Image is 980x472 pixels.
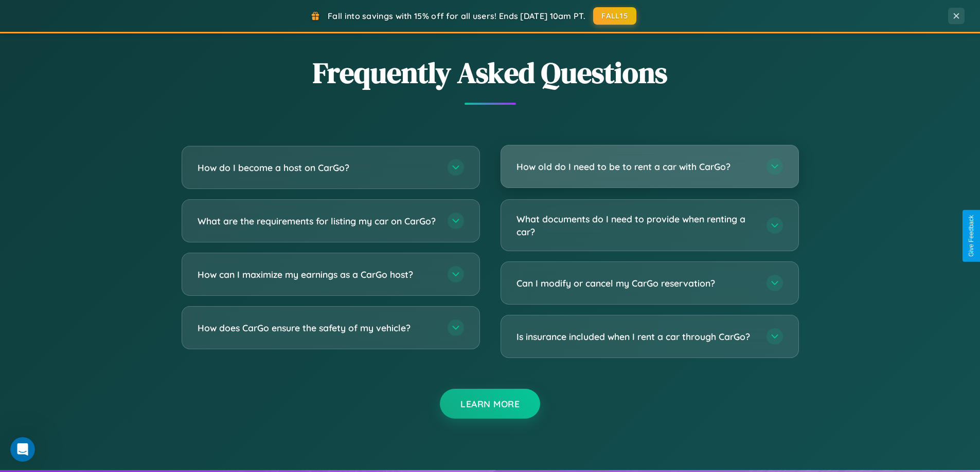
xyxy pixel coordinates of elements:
[182,53,799,92] h2: Frequently Asked Questions
[516,213,756,238] h3: What documents do I need to provide when renting a car?
[516,160,756,173] h3: How old do I need to be to rent a car with CarGo?
[328,11,585,21] span: Fall into savings with 15% off for all users! Ends [DATE] 10am PT.
[516,330,756,343] h3: Is insurance included when I rent a car through CarGo?
[10,437,35,462] iframe: Intercom live chat
[198,268,437,281] h3: How can I maximize my earnings as a CarGo host?
[198,215,437,228] h3: What are the requirements for listing my car on CarGo?
[198,161,437,174] h3: How do I become a host on CarGo?
[593,7,636,25] button: FALL15
[198,322,437,334] h3: How does CarGo ensure the safety of my vehicle?
[440,389,540,419] button: Learn More
[516,277,756,290] h3: Can I modify or cancel my CarGo reservation?
[968,215,975,257] div: Give Feedback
